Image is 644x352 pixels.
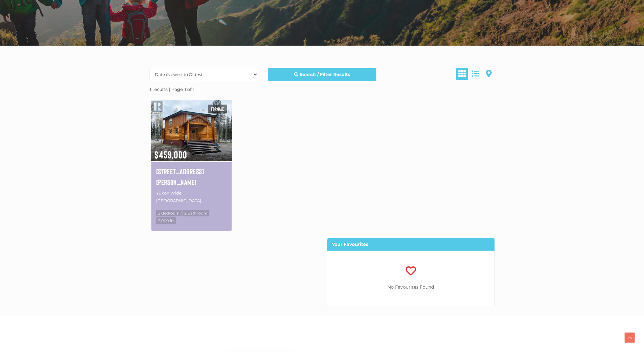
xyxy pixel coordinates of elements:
[327,283,494,291] p: No Favourites Found
[268,68,376,81] a: Search / Filter Results
[182,210,209,216] span: 2 Bathroom
[150,86,194,92] strong: 1 results | Page 1 of 1
[151,99,232,162] img: 28198 ROBERT CAMPBELL HIGHWAY, Yukon Wide, Yukon
[173,218,174,221] sup: 2
[156,210,182,216] span: 2 Bedroom
[156,217,176,224] span: 2,000 ft
[151,140,232,161] span: $459,000
[332,241,368,247] strong: Your Favourites
[156,189,227,205] p: Yukon Wide, [GEOGRAPHIC_DATA]
[156,166,227,187] a: [STREET_ADDRESS][PERSON_NAME]
[300,72,350,77] strong: Search / Filter Results
[208,105,227,113] span: For sale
